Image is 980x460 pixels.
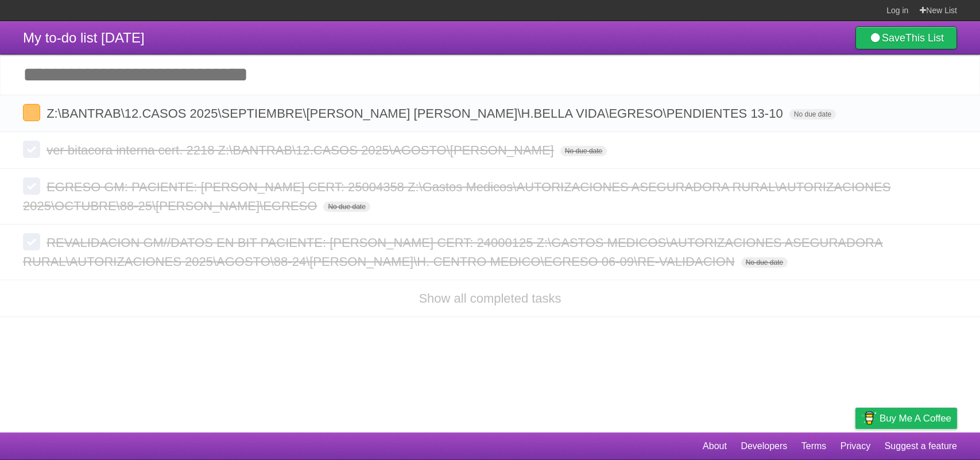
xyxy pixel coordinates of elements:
[47,106,786,121] span: Z:\BANTRAB\12.CASOS 2025\SEPTIEMBRE\[PERSON_NAME] [PERSON_NAME]\H.BELLA VIDA\EGRESO\PENDIENTES 13-10
[885,435,957,457] a: Suggest a feature
[23,235,883,269] span: REVALIDACION GM//DATOS EN BIT PACIENTE: [PERSON_NAME] CERT: 24000125 Z:\GASTOS MEDICOS\AUTORIZACI...
[323,202,370,212] span: No due date
[789,109,836,119] span: No due date
[855,408,957,429] a: Buy me a coffee
[703,435,727,457] a: About
[840,435,870,457] a: Privacy
[905,32,944,44] b: This List
[741,257,788,268] span: No due date
[23,30,145,45] span: My to-do list [DATE]
[23,180,890,213] span: EGRESO GM: PACIENTE: [PERSON_NAME] CERT: 25004358 Z:\Gastos Medicos\AUTORIZACIONES ASEGURADORA RU...
[861,408,877,428] img: Buy me a coffee
[23,233,40,250] label: Done
[880,408,951,428] span: Buy me a coffee
[23,104,40,121] label: Done
[560,146,607,156] span: No due date
[855,26,957,49] a: SaveThis List
[741,435,787,457] a: Developers
[47,143,557,157] span: ver bitacora interna cert. 2218 Z:\BANTRAB\12.CASOS 2025\AGOSTO\[PERSON_NAME]
[801,435,827,457] a: Terms
[23,141,40,158] label: Done
[419,291,561,306] a: Show all completed tasks
[23,177,40,195] label: Done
